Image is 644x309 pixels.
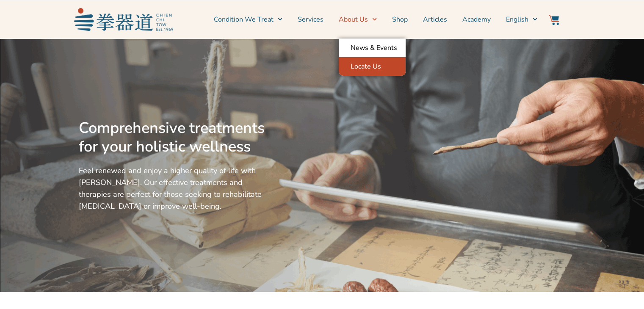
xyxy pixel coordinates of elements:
[214,9,282,30] a: Condition We Treat
[79,165,268,212] p: Feel renewed and enjoy a higher quality of life with [PERSON_NAME]. Our effective treatments and ...
[339,57,406,76] a: Locate Us
[549,15,559,25] img: Website Icon-03
[339,39,406,57] a: News & Events
[506,14,528,25] span: English
[462,9,491,30] a: Academy
[506,9,537,30] a: English
[298,9,323,30] a: Services
[423,9,447,30] a: Articles
[79,119,268,156] h2: Comprehensive treatments for your holistic wellness
[339,39,406,76] ul: About Us
[177,9,537,30] nav: Menu
[339,9,377,30] a: About Us
[392,9,408,30] a: Shop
